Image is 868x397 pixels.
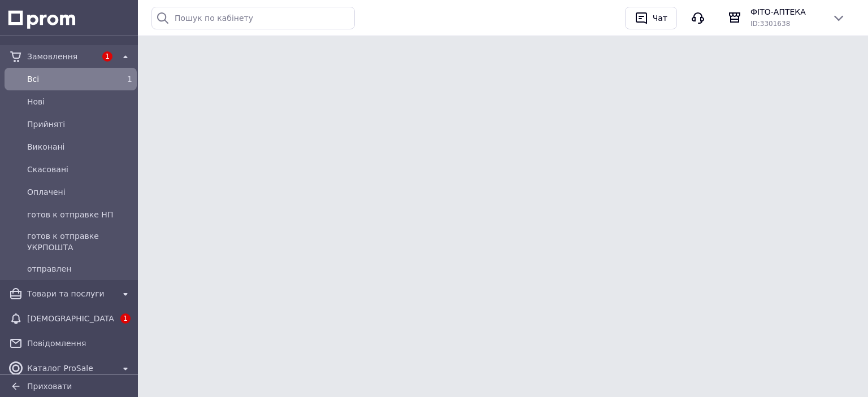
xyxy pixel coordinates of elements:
span: [DEMOGRAPHIC_DATA] [27,313,114,324]
span: отправлен [27,263,132,274]
span: Оплачені [27,186,132,198]
div: Чат [650,10,670,27]
span: готов к отправке НП [27,209,132,220]
span: Нові [27,96,132,107]
span: ФІТО-АПТЕКА [750,6,823,18]
span: 1 [127,75,132,84]
span: Каталог ProSale [27,363,114,374]
span: готов к отправке УКРПОШТА [27,230,132,253]
span: Замовлення [27,51,96,62]
span: Всi [27,73,110,85]
span: Прийняті [27,119,132,130]
span: ID: 3301638 [750,20,790,28]
button: Чат [625,7,677,29]
span: Приховати [27,382,72,391]
span: 1 [102,51,112,62]
span: Виконані [27,141,132,152]
span: 1 [120,313,131,324]
span: Товари та послуги [27,288,114,299]
input: Пошук по кабінету [151,7,355,29]
span: Скасовані [27,164,132,175]
span: Повідомлення [27,338,132,349]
